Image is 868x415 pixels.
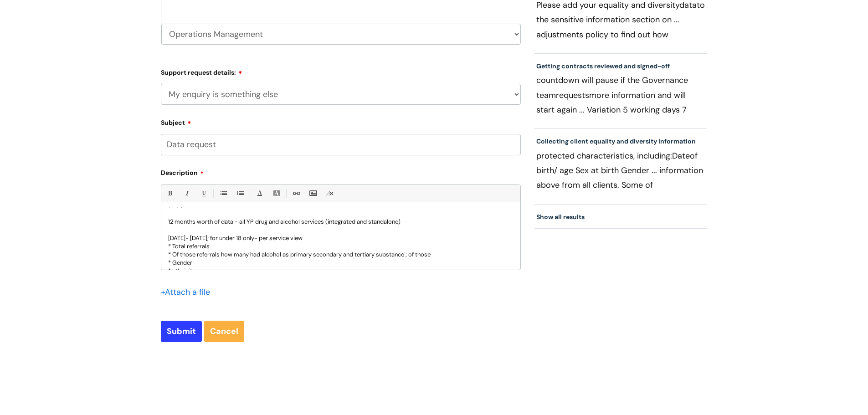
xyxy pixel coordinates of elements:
p: * Ethnicity [168,267,514,275]
a: Cancel [204,321,244,342]
a: Link [290,188,302,199]
a: Getting contracts reviewed and signed-off [536,62,670,70]
label: Support request details: [161,66,521,77]
a: Collecting client equality and diversity information [536,137,696,145]
span: Date [672,150,690,161]
label: Subject [161,116,521,127]
a: Italic (Ctrl-I) [181,188,192,199]
p: * Gender [168,259,514,267]
a: • Unordered List (Ctrl-Shift-7) [217,188,229,199]
p: [DATE]- [DATE]; for under 18 only- per service view [168,234,514,242]
p: protected characteristics, including: of birth/ age Sex at birth Gender ... information above fro... [536,149,706,192]
a: Remove formatting (Ctrl-\) [324,188,335,199]
input: Submit [161,321,202,342]
a: 1. Ordered List (Ctrl-Shift-8) [234,188,246,199]
a: Underline(Ctrl-U) [198,188,209,199]
a: Font Color [254,188,265,199]
p: * Of those referrals how many had alcohol as primary secondary and tertiary substance ; of those [168,251,514,259]
label: Description [161,166,521,177]
span: requests [556,90,589,101]
div: Attach a file [161,285,216,299]
p: * Total referrals [168,242,514,251]
a: Show all results [536,213,585,221]
p: 12 months worth of data - all YP drug and alcohol services (integrated and standalone) [168,218,514,226]
a: Bold (Ctrl-B) [164,188,175,199]
a: Insert Image... [307,188,318,199]
p: countdown will pause if the Governance team more information and will start again ... Variation 5... [536,73,706,117]
a: Back Color [271,188,282,199]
